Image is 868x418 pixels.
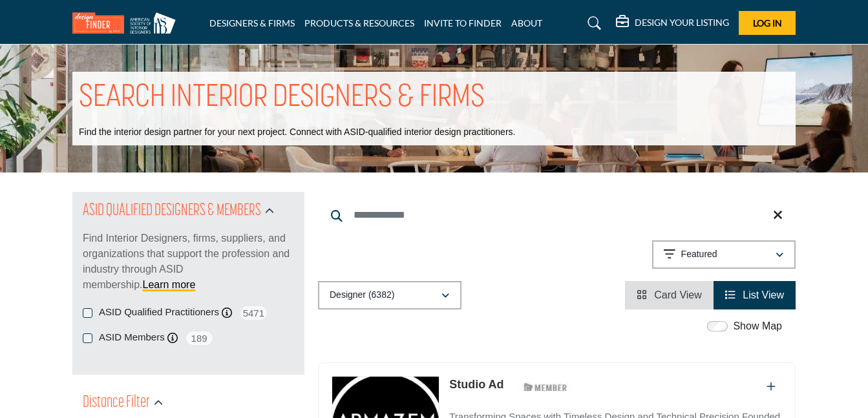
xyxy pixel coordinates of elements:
button: Featured [652,240,796,269]
span: 189 [185,330,214,346]
p: Find Interior Designers, firms, suppliers, and organizations that support the profession and indu... [83,231,294,293]
span: List View [743,289,784,300]
a: View Card [637,289,702,300]
a: INVITE TO FINDER [424,17,502,28]
p: Designer (6382) [330,289,394,302]
span: 5471 [239,305,268,321]
li: List View [714,281,796,309]
span: Card View [654,289,702,300]
p: Find the interior design partner for your next project. Connect with ASID-qualified interior desi... [79,126,515,139]
a: Learn more [142,279,195,290]
button: Log In [739,11,796,35]
label: ASID Qualified Practitioners [99,305,219,320]
p: Featured [681,248,717,261]
li: Card View [625,281,714,309]
span: Log In [753,17,782,28]
img: Site Logo [72,12,182,34]
label: Show Map [733,319,782,334]
img: ASID Members Badge Icon [516,379,575,395]
input: Search Keyword [318,200,796,231]
a: PRODUCTS & RESOURCES [304,17,414,28]
a: Search [575,13,609,34]
h1: SEARCH INTERIOR DESIGNERS & FIRMS [79,78,485,118]
label: ASID Members [99,330,165,345]
h2: Distance Filter [83,392,150,415]
a: View List [725,289,784,300]
p: Studio Ad [449,376,503,393]
a: ABOUT [511,17,542,28]
input: ASID Qualified Practitioners checkbox [83,308,92,318]
h5: DESIGN YOUR LISTING [635,17,729,28]
a: Studio Ad [449,378,503,391]
h2: ASID QUALIFIED DESIGNERS & MEMBERS [83,200,261,223]
a: DESIGNERS & FIRMS [209,17,295,28]
a: Add To List [767,381,776,392]
button: Designer (6382) [318,281,461,309]
div: DESIGN YOUR LISTING [616,16,729,31]
input: ASID Members checkbox [83,333,92,343]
